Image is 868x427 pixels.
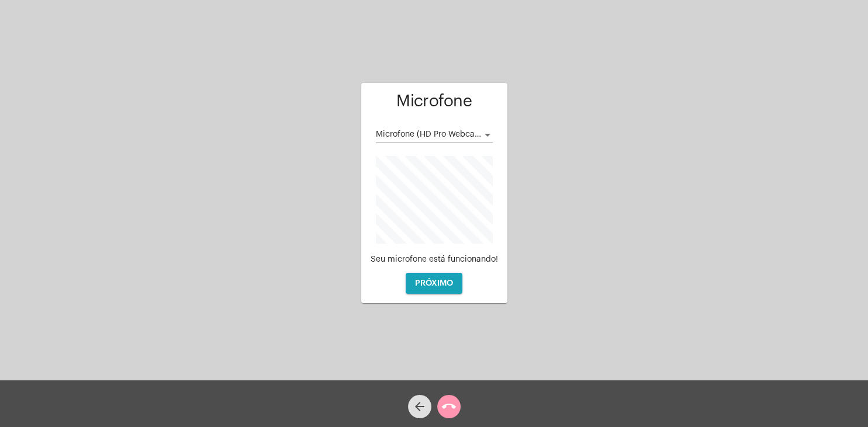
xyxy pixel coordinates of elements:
[371,92,498,110] h1: Microfone
[442,400,456,414] mat-icon: call_end
[415,279,453,287] span: PRÓXIMO
[376,130,509,138] span: Microfone (HD Pro Webcam C920)
[413,400,427,414] mat-icon: arrow_back
[406,273,462,294] button: PRÓXIMO
[371,255,498,264] div: Seu microfone está funcionando!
